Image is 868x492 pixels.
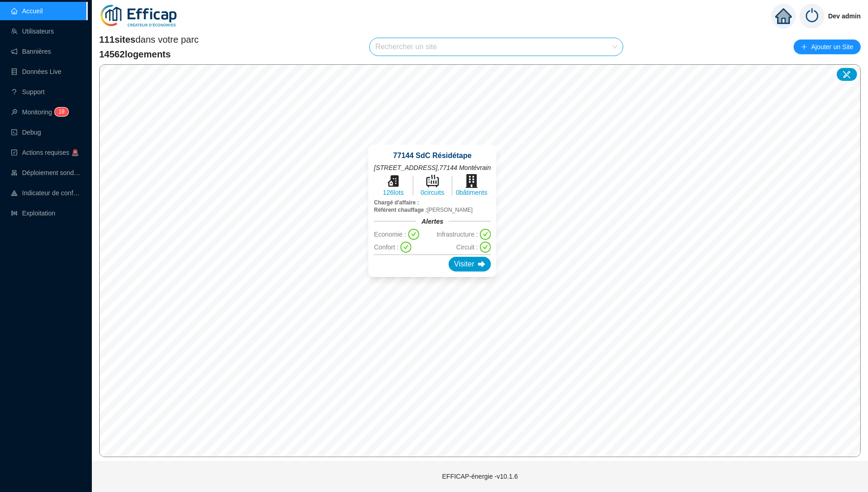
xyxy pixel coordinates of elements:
a: databaseDonnées Live [11,68,62,75]
span: 0 circuits [421,188,444,197]
span: Infrastructure : [436,230,478,239]
span: check-circle [480,229,491,240]
span: Dev admin [828,1,861,31]
a: codeDebug [11,129,41,136]
span: check-circle [400,242,411,253]
span: plus [801,44,807,50]
span: Ajouter un Site [811,40,853,53]
sup: 19 [55,107,68,116]
span: dans votre parc [99,33,199,46]
a: questionSupport [11,88,45,96]
span: 77144 SdC Résidétape [393,150,472,161]
img: power [800,4,824,28]
button: Ajouter un Site [794,40,861,54]
span: home [775,8,792,24]
canvas: Map [100,65,861,457]
div: Visiter [449,257,491,271]
div: Alertes [416,217,449,226]
span: Référent chauffage : [374,207,427,213]
span: 9 [62,108,65,115]
span: EFFICAP-énergie - v10.1.6 [442,473,518,480]
span: check-circle [408,229,419,240]
span: Chargé d'affaire : [374,199,419,206]
a: homeAccueil [11,7,43,15]
a: monitorMonitoring19 [11,108,66,116]
a: slidersExploitation [11,209,55,217]
a: heat-mapIndicateur de confort [11,189,81,197]
span: [PERSON_NAME] [374,206,490,214]
span: check-circle [480,242,491,253]
span: Confort : [374,243,399,252]
span: check-square [11,149,17,156]
span: 14562 logements [99,48,199,61]
span: Economie : [374,230,406,239]
a: clusterDéploiement sondes [11,169,81,176]
span: 0 bâtiments [454,188,489,197]
span: 126 lots [383,188,404,197]
span: 1 [58,108,62,115]
span: Actions requises 🚨 [22,149,79,156]
a: notificationBannières [11,48,51,55]
span: [STREET_ADDRESS] , 77144 Montévrain [374,163,490,172]
a: teamUtilisateurs [11,28,54,35]
span: Circuit : [456,243,478,252]
span: 111 sites [99,34,135,45]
